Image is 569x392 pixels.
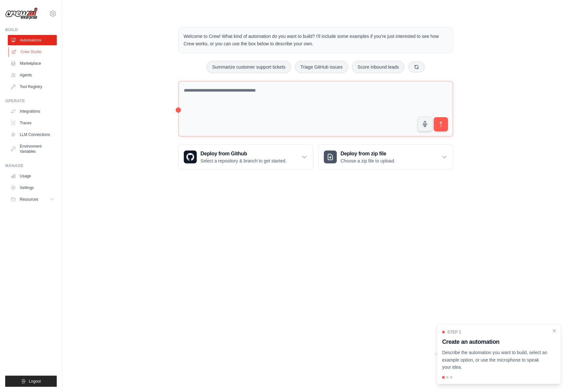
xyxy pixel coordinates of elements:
span: Step 1 [447,330,461,335]
h3: Deploy from zip file [341,150,396,158]
a: LLM Connections [8,129,57,140]
button: Triage GitHub issues [295,61,348,73]
button: Logout [5,376,57,387]
p: Describe the automation you want to build, select an example option, or use the microphone to spe... [442,349,548,371]
div: Manage [5,163,57,168]
div: Build [5,27,57,32]
a: Automations [8,35,57,45]
a: Integrations [8,106,57,117]
a: Usage [8,171,57,181]
iframe: Chat Widget [537,361,569,392]
div: Operate [5,98,57,104]
span: Logout [29,379,41,384]
a: Marketplace [8,58,57,69]
span: Resources [20,197,38,202]
button: Close walkthrough [552,328,557,333]
button: Score inbound leads [352,61,405,73]
h3: Deploy from Github [201,150,287,158]
img: Logo [5,7,38,20]
a: Traces [8,118,57,128]
a: Environment Variables [8,141,57,157]
p: Choose a zip file to upload. [341,158,396,164]
button: Resources [8,194,57,205]
a: Agents [8,70,57,80]
a: Tool Registry [8,82,57,92]
p: Select a repository & branch to get started. [201,158,287,164]
button: Summarize customer support tickets [207,61,291,73]
a: Settings [8,183,57,193]
p: Welcome to Crew! What kind of automation do you want to build? I'll include some examples if you'... [184,33,448,48]
h3: Create an automation [442,337,548,346]
a: Crew Studio [8,47,57,57]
